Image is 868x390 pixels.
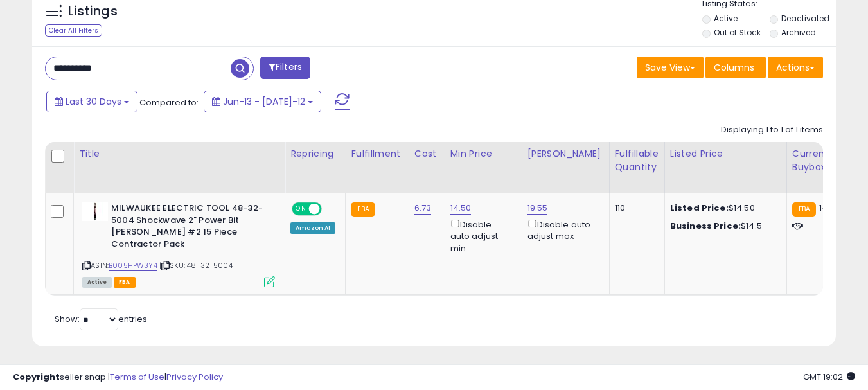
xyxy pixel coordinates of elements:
span: Last 30 Days [66,95,121,108]
button: Actions [768,57,823,78]
small: FBA [351,202,375,217]
label: Out of Stock [714,27,761,38]
h5: Listings [68,3,118,21]
b: MILWAUKEE ELECTRIC TOOL 48-32-5004 Shockwave 2" Power Bit [PERSON_NAME] #2 15 Piece Contractor Pack [111,202,267,253]
div: Min Price [450,147,517,161]
div: Repricing [290,147,340,161]
div: 110 [615,202,655,214]
strong: Copyright [13,371,60,383]
span: Columns [714,61,754,74]
img: 21Ov48tDT-L._SL40_.jpg [82,202,108,221]
div: Fulfillable Quantity [615,147,659,174]
label: Active [714,13,738,24]
button: Last 30 Days [46,91,137,112]
a: 14.50 [450,202,472,215]
span: Show: entries [55,313,147,325]
div: [PERSON_NAME] [527,147,604,161]
div: ASIN: [82,202,275,286]
span: 2025-08-12 19:02 GMT [803,371,855,383]
span: OFF [320,204,341,215]
div: Clear All Filters [45,24,102,37]
span: All listings currently available for purchase on Amazon [82,277,112,288]
button: Save View [637,57,704,78]
span: 14.47 [819,202,840,214]
span: FBA [114,277,136,288]
a: B005HPW3Y4 [109,260,157,271]
div: Listed Price [670,147,781,161]
div: Disable auto adjust max [527,217,599,242]
div: Displaying 1 to 1 of 1 items [721,124,823,136]
span: Compared to: [139,96,199,109]
div: Disable auto adjust min [450,217,512,254]
span: Jun-13 - [DATE]-12 [223,95,305,108]
span: ON [293,204,309,215]
a: 6.73 [414,202,432,215]
button: Filters [260,57,310,79]
label: Deactivated [781,13,829,24]
a: Terms of Use [110,371,164,383]
div: $14.50 [670,202,777,214]
a: 19.55 [527,202,548,215]
b: Business Price: [670,220,741,232]
button: Columns [705,57,766,78]
a: Privacy Policy [166,371,223,383]
div: Amazon AI [290,222,335,234]
div: Current Buybox Price [792,147,858,174]
div: $14.5 [670,220,777,232]
b: Listed Price: [670,202,729,214]
div: Cost [414,147,439,161]
button: Jun-13 - [DATE]-12 [204,91,321,112]
div: Fulfillment [351,147,403,161]
div: Title [79,147,279,161]
small: FBA [792,202,816,217]
span: | SKU: 48-32-5004 [159,260,233,270]
label: Archived [781,27,816,38]
div: seller snap | | [13,371,223,384]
